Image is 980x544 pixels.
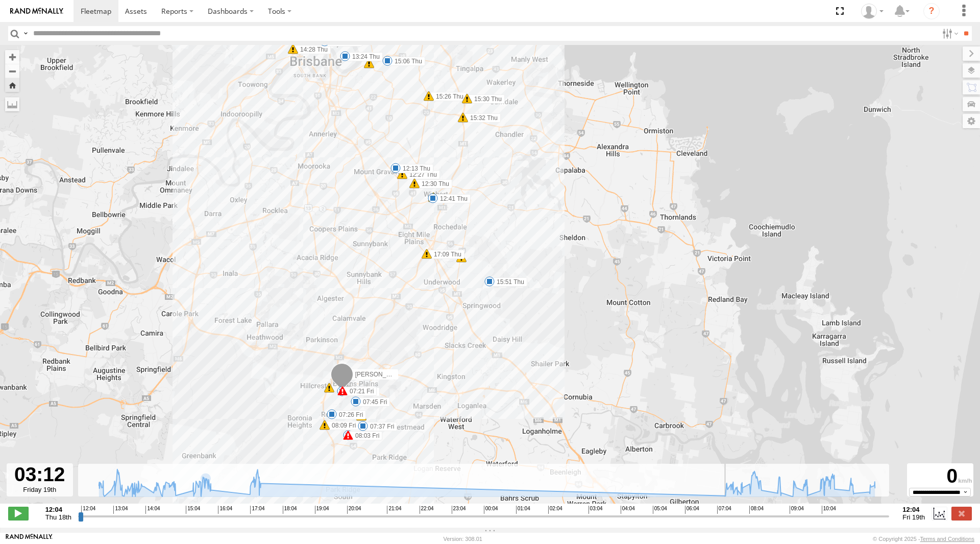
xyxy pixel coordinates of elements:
label: 15:26 Thu [429,92,467,101]
label: 08:09 Fri [325,421,359,430]
label: 12:41 Thu [433,194,471,203]
label: 13:10 Thu [325,37,362,46]
label: Search Query [21,26,30,41]
span: 02:04 [548,506,562,514]
span: 13:04 [113,506,128,514]
span: 14:04 [145,506,160,514]
label: 12:30 Thu [414,179,452,188]
div: 10 [324,383,334,393]
label: 14:28 Thu [293,45,331,54]
span: Thu 18th Sep 2025 [45,513,71,521]
button: Zoom in [5,50,19,64]
span: 22:04 [420,506,434,514]
div: Version: 308.01 [444,536,482,542]
span: 05:04 [653,506,667,514]
span: 09:04 [790,506,804,514]
label: 07:26 Fri [332,410,366,419]
span: 17:04 [250,506,264,514]
label: Map Settings [963,114,980,128]
span: 19:04 [315,506,329,514]
span: 06:04 [685,506,699,514]
span: 10:04 [822,506,836,514]
button: Zoom out [5,64,19,78]
div: 5 [364,58,374,68]
span: Fri 19th Sep 2025 [902,513,925,521]
span: 07:04 [717,506,731,514]
div: 8 [428,192,438,202]
label: 12:13 Thu [396,164,433,173]
span: 12:04 [81,506,95,514]
label: Play/Stop [8,507,29,520]
div: © Copyright 2025 - [873,536,974,542]
button: Zoom Home [5,78,19,92]
strong: 12:04 [45,506,71,513]
label: 07:37 Fri [363,422,397,431]
label: 15:06 Thu [387,57,425,66]
span: 21:04 [387,506,401,514]
span: 01:04 [516,506,530,514]
label: 13:24 Thu [345,52,383,61]
div: 7 [456,252,467,263]
span: 18:04 [283,506,297,514]
span: 03:04 [589,506,603,514]
strong: 12:04 [902,506,925,513]
label: 07:21 Fri [342,387,377,396]
span: 08:04 [749,506,764,514]
label: 15:32 Thu [463,113,501,123]
div: Marco DiBenedetto [857,4,887,19]
label: 12:27 Thu [402,170,440,179]
span: 23:04 [452,506,466,514]
label: Measure [5,97,19,111]
a: Terms and Conditions [920,536,974,542]
span: 15:04 [186,506,200,514]
label: Search Filter Options [938,26,960,41]
label: 15:51 Thu [489,277,527,287]
span: [PERSON_NAME] [355,371,406,378]
label: 07:45 Fri [356,397,390,407]
span: 20:04 [347,506,361,514]
label: Close [951,507,972,520]
div: 0 [909,465,972,488]
span: 16:04 [218,506,232,514]
label: 08:03 Fri [348,431,382,440]
span: 00:04 [484,506,498,514]
label: 15:30 Thu [467,94,505,104]
label: 17:09 Thu [427,250,464,259]
i: ? [923,3,940,19]
span: 04:04 [621,506,635,514]
a: Visit our Website [6,534,53,544]
img: rand-logo.svg [10,8,63,15]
